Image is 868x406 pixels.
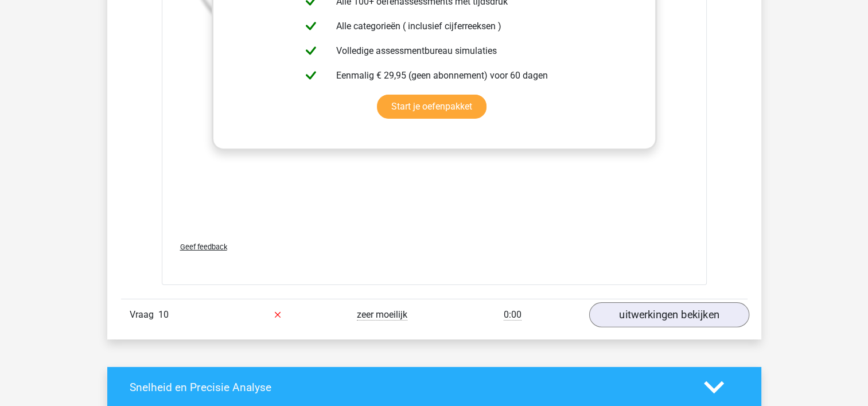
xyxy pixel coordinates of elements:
span: 10 [158,309,169,320]
a: uitwerkingen bekijken [589,302,749,327]
span: Geef feedback [180,243,227,251]
span: Vraag [130,308,158,322]
a: Start je oefenpakket [377,95,486,119]
span: zeer moeilijk [357,309,407,321]
h4: Snelheid en Precisie Analyse [130,381,687,394]
span: 0:00 [504,309,521,321]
